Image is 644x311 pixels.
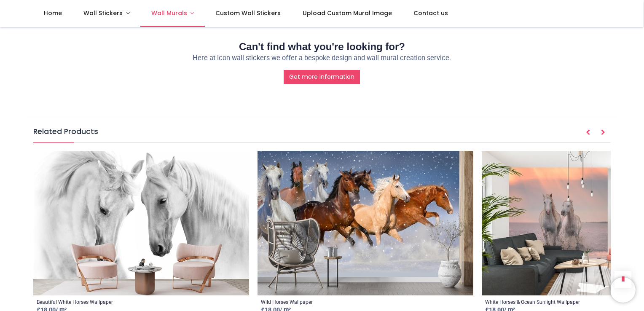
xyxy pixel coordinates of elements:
a: Beautiful White Horses Wallpaper [37,299,113,306]
img: Beautiful White Horses Wall Mural Wallpaper [33,151,249,295]
button: Prev [580,126,596,140]
h2: Can't find what you're looking for? [33,40,611,54]
a: Wild Horses Wallpaper [261,299,313,306]
span: Upload Custom Mural Image [303,9,392,17]
iframe: Brevo live chat [610,277,636,303]
span: Wall Stickers [83,9,123,17]
span: Custom Wall Stickers [215,9,281,17]
span: Home [44,9,62,17]
h5: Related Products [33,126,611,142]
a: White Horses & Ocean Sunlight Wallpaper [485,299,580,306]
span: Contact us [413,9,448,17]
button: Next [596,126,611,140]
p: Here at Icon wall stickers we offer a bespoke design and wall mural creation service. [33,54,611,63]
span: Wall Murals [151,9,187,17]
img: Wild Horses Wall Mural Wallpaper [258,151,473,295]
a: Get more information [284,70,360,84]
